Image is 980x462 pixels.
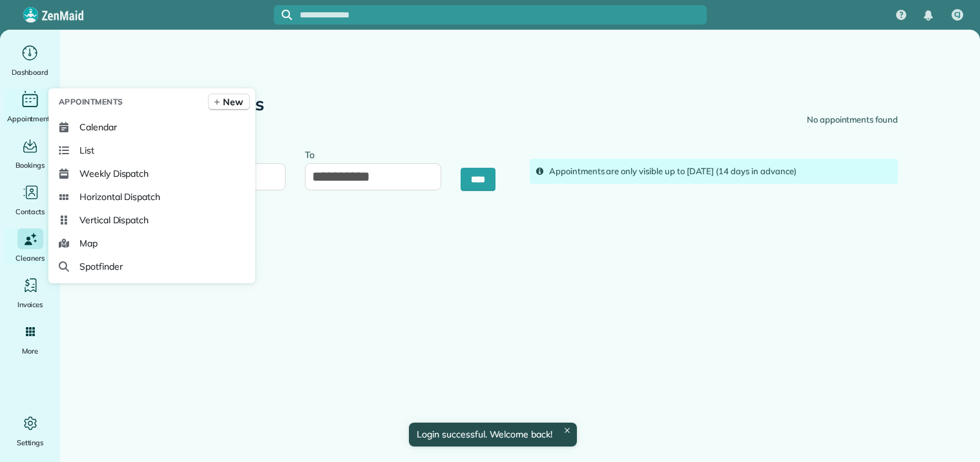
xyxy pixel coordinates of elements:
[12,66,48,79] span: Dashboard
[16,159,45,172] span: Bookings
[5,228,55,265] a: Cleaners
[54,185,250,208] a: Horizontal Dispatch
[5,413,55,449] a: Settings
[5,182,55,218] a: Contacts
[17,298,43,311] span: Invoices
[16,252,45,265] span: Cleaners
[79,144,94,157] span: List
[5,43,55,79] a: Dashboard
[5,275,55,311] a: Invoices
[549,165,891,178] div: Appointments are only visible up to [DATE] (14 days in advance)
[16,205,45,218] span: Contacts
[79,190,160,203] span: Horizontal Dispatch
[409,423,577,447] div: Login successful. Welcome back!
[79,237,98,250] span: Map
[79,121,117,134] span: Calendar
[79,260,123,273] span: Spotfinder
[54,255,250,278] a: Spotfinder
[54,232,250,255] a: Map
[305,142,321,166] label: To
[142,94,264,114] h2: Appointments
[54,208,250,232] a: Vertical Dispatch
[282,10,292,20] svg: Focus search
[17,436,44,449] span: Settings
[274,10,292,20] button: Focus search
[54,162,250,185] a: Weekly Dispatch
[208,94,250,110] a: New
[142,133,510,144] h4: Show Appointments
[954,10,961,20] span: CJ
[223,95,243,108] span: New
[54,139,250,162] a: List
[7,112,54,125] span: Appointments
[54,115,250,139] a: Calendar
[59,95,123,108] span: Appointments
[5,89,55,125] a: Appointments
[79,214,149,226] span: Vertical Dispatch
[22,345,38,357] span: More
[915,1,942,30] div: Notifications
[5,136,55,172] a: Bookings
[807,114,898,126] div: No appointments found
[79,167,149,180] span: Weekly Dispatch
